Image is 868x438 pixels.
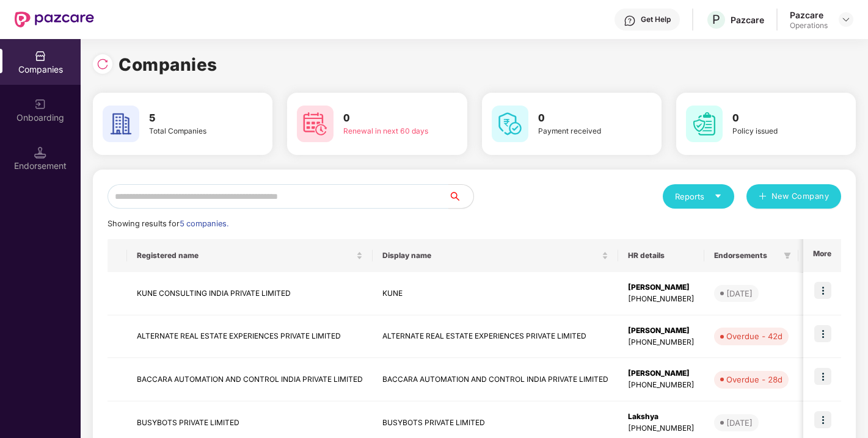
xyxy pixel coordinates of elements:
[492,106,528,142] img: svg+xml;base64,PHN2ZyB4bWxucz0iaHR0cDovL3d3dy53My5vcmcvMjAwMC9zdmciIHdpZHRoPSI2MCIgaGVpZ2h0PSI2MC...
[628,423,695,434] div: [PHONE_NUMBER]
[675,190,722,203] div: Reports
[726,417,753,429] div: [DATE]
[108,219,228,228] span: Showing results for
[628,379,695,391] div: [PHONE_NUMBER]
[448,184,474,209] button: search
[784,252,791,259] span: filter
[618,239,704,272] th: HR details
[373,272,618,315] td: KUNE
[382,251,599,260] span: Display name
[297,106,334,142] img: svg+xml;base64,PHN2ZyB4bWxucz0iaHR0cDovL3d3dy53My5vcmcvMjAwMC9zdmciIHdpZHRoPSI2MCIgaGVpZ2h0PSI2MC...
[771,190,830,203] span: New Company
[624,15,636,27] img: svg+xml;base64,PHN2ZyBpZD0iSGVscC0zMngzMiIgeG1sbnM9Imh0dHA6Ly93d3cudzMub3JnLzIwMDAvc3ZnIiB3aWR0aD...
[628,325,695,337] div: [PERSON_NAME]
[803,239,841,272] th: More
[15,12,94,27] img: New Pazcare Logo
[149,110,238,126] h3: 5
[746,184,841,209] button: plusNew Company
[34,98,46,110] img: svg+xml;base64,PHN2ZyB3aWR0aD0iMjAiIGhlaWdodD0iMjAiIHZpZXdCb3g9IjAgMCAyMCAyMCIgZmlsbD0ibm9uZSIgeG...
[137,251,354,260] span: Registered name
[538,126,627,137] div: Payment received
[790,21,828,31] div: Operations
[448,192,473,201] span: search
[628,337,695,348] div: [PHONE_NUMBER]
[373,239,618,272] th: Display name
[731,14,764,26] div: Pazcare
[726,330,782,342] div: Overdue - 42d
[373,358,618,401] td: BACCARA AUTOMATION AND CONTROL INDIA PRIVATE LIMITED
[726,373,782,386] div: Overdue - 28d
[127,315,373,359] td: ALTERNATE REAL ESTATE EXPERIENCES PRIVATE LIMITED
[180,219,228,228] span: 5 companies.
[127,239,373,272] th: Registered name
[814,411,831,428] img: icon
[814,368,831,385] img: icon
[814,282,831,299] img: icon
[34,146,46,159] img: svg+xml;base64,PHN2ZyB3aWR0aD0iMTQuNSIgaGVpZ2h0PSIxNC41IiB2aWV3Qm94PSIwIDAgMTYgMTYiIGZpbGw9Im5vbm...
[732,110,822,126] h3: 0
[127,272,373,315] td: KUNE CONSULTING INDIA PRIVATE LIMITED
[628,368,695,379] div: [PERSON_NAME]
[732,126,822,137] div: Policy issued
[373,315,618,359] td: ALTERNATE REAL ESTATE EXPERIENCES PRIVATE LIMITED
[726,287,753,300] div: [DATE]
[119,51,217,78] h1: Companies
[343,110,432,126] h3: 0
[841,15,851,24] img: svg+xml;base64,PHN2ZyBpZD0iRHJvcGRvd24tMzJ4MzIiIHhtbG5zPSJodHRwOi8vd3d3LnczLm9yZy8yMDAwL3N2ZyIgd2...
[149,126,238,137] div: Total Companies
[641,15,671,24] div: Get Help
[814,325,831,342] img: icon
[628,411,695,423] div: Lakshya
[714,251,779,260] span: Endorsements
[686,106,723,142] img: svg+xml;base64,PHN2ZyB4bWxucz0iaHR0cDovL3d3dy53My5vcmcvMjAwMC9zdmciIHdpZHRoPSI2MCIgaGVpZ2h0PSI2MC...
[127,358,373,401] td: BACCARA AUTOMATION AND CONTROL INDIA PRIVATE LIMITED
[712,12,720,27] span: P
[538,110,627,126] h3: 0
[790,9,828,21] div: Pazcare
[34,50,46,62] img: svg+xml;base64,PHN2ZyBpZD0iQ29tcGFuaWVzIiB4bWxucz0iaHR0cDovL3d3dy53My5vcmcvMjAwMC9zdmciIHdpZHRoPS...
[714,192,722,200] span: caret-down
[628,282,695,293] div: [PERSON_NAME]
[759,192,767,202] span: plus
[97,58,109,70] img: svg+xml;base64,PHN2ZyBpZD0iUmVsb2FkLTMyeDMyIiB4bWxucz0iaHR0cDovL3d3dy53My5vcmcvMjAwMC9zdmciIHdpZH...
[628,293,695,305] div: [PHONE_NUMBER]
[103,106,139,142] img: svg+xml;base64,PHN2ZyB4bWxucz0iaHR0cDovL3d3dy53My5vcmcvMjAwMC9zdmciIHdpZHRoPSI2MCIgaGVpZ2h0PSI2MC...
[343,126,432,137] div: Renewal in next 60 days
[781,248,793,263] span: filter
